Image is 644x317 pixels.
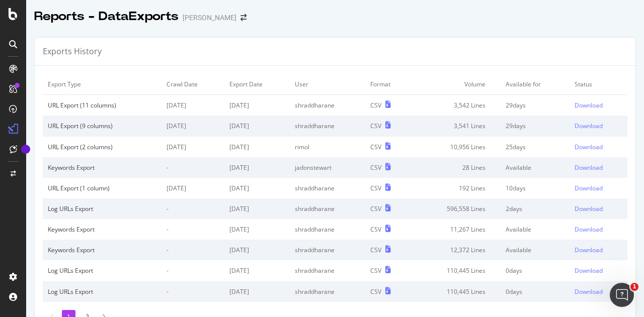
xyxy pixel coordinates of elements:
td: Available for [501,74,569,95]
div: Download [575,184,603,192]
td: jadonstewart [290,157,365,178]
td: [DATE] [162,95,224,116]
td: shraddharane [290,116,365,136]
td: 29 days [501,95,569,116]
div: CSV [370,287,381,296]
a: Download [575,101,622,110]
div: Download [575,143,603,151]
td: shraddharane [290,198,365,219]
td: 3,542 Lines [412,95,501,116]
div: Keywords Export [48,246,156,254]
td: 0 days [501,281,569,302]
td: shraddharane [290,219,365,240]
td: 12,372 Lines [412,240,501,260]
a: Download [575,287,622,296]
td: [DATE] [224,240,290,260]
td: - [162,219,224,240]
td: [DATE] [224,178,290,198]
div: CSV [370,225,381,234]
td: 3,541 Lines [412,116,501,136]
td: shraddharane [290,260,365,281]
div: CSV [370,163,381,172]
td: 110,445 Lines [412,260,501,281]
a: Download [575,143,622,151]
td: shraddharane [290,95,365,116]
div: URL Export (1 column) [48,184,156,192]
td: 10,956 Lines [412,137,501,157]
div: arrow-right-arrow-left [240,14,247,21]
div: Log URLs Export [48,204,156,213]
div: [PERSON_NAME] [183,13,236,23]
td: User [290,74,365,95]
div: CSV [370,184,381,192]
a: Download [575,266,622,275]
div: Available [506,163,564,172]
div: Exports History [43,46,102,57]
td: Format [365,74,412,95]
td: 2 days [501,198,569,219]
div: CSV [370,246,381,254]
td: Status [570,74,627,95]
td: 110,445 Lines [412,281,501,302]
td: Export Type [43,74,162,95]
td: 10 days [501,178,569,198]
td: - [162,198,224,219]
td: [DATE] [224,198,290,219]
td: Crawl Date [162,74,224,95]
td: [DATE] [224,157,290,178]
div: Log URLs Export [48,266,156,275]
td: 29 days [501,116,569,136]
td: 596,558 Lines [412,198,501,219]
td: rimol [290,137,365,157]
div: URL Export (11 columns) [48,101,156,110]
div: Tooltip anchor [21,145,30,154]
td: - [162,260,224,281]
div: CSV [370,101,381,110]
div: Download [575,163,603,172]
td: [DATE] [224,116,290,136]
td: shraddharane [290,240,365,260]
div: URL Export (2 columns) [48,143,156,151]
td: [DATE] [224,95,290,116]
div: Download [575,266,603,275]
div: CSV [370,122,381,130]
td: 25 days [501,137,569,157]
td: Export Date [224,74,290,95]
div: Available [506,246,564,254]
td: - [162,240,224,260]
div: Download [575,122,603,130]
a: Download [575,225,622,234]
a: Download [575,122,622,130]
div: Available [506,225,564,234]
td: [DATE] [162,116,224,136]
div: Keywords Export [48,225,156,234]
td: 11,267 Lines [412,219,501,240]
div: Download [575,246,603,254]
td: [DATE] [224,260,290,281]
td: - [162,281,224,302]
td: [DATE] [224,281,290,302]
td: 28 Lines [412,157,501,178]
td: shraddharane [290,281,365,302]
td: Volume [412,74,501,95]
td: [DATE] [224,137,290,157]
td: [DATE] [224,219,290,240]
td: 0 days [501,260,569,281]
div: Download [575,225,603,234]
span: 1 [630,283,638,291]
div: CSV [370,266,381,275]
div: Download [575,287,603,296]
td: 192 Lines [412,178,501,198]
div: CSV [370,204,381,213]
td: [DATE] [162,137,224,157]
a: Download [575,184,622,192]
td: - [162,157,224,178]
div: Reports - DataExports [34,8,179,25]
div: CSV [370,143,381,151]
a: Download [575,204,622,213]
a: Download [575,163,622,172]
td: shraddharane [290,178,365,198]
div: URL Export (9 columns) [48,122,156,130]
iframe: Intercom live chat [610,283,634,307]
a: Download [575,246,622,254]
